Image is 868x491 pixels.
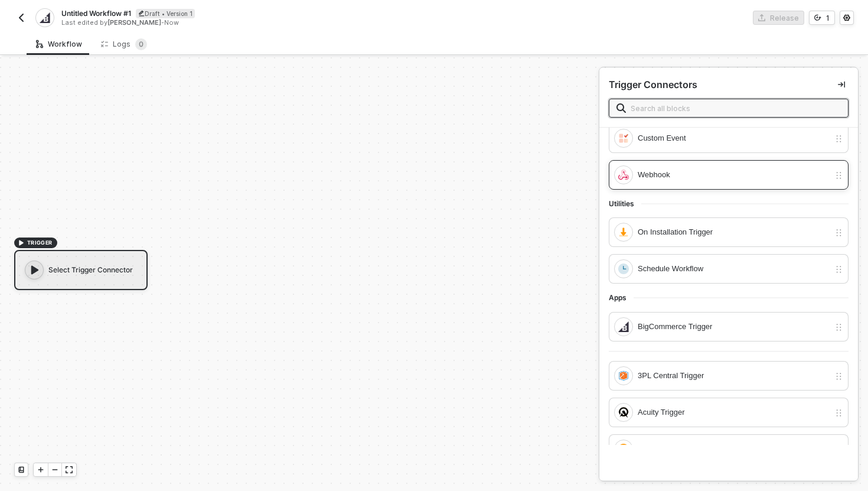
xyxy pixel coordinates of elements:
[37,466,44,473] span: icon-play
[27,238,53,248] span: TRIGGER
[51,466,58,473] span: icon-minus
[834,171,843,180] img: drag
[834,228,843,238] img: drag
[18,239,25,246] span: icon-play
[618,321,629,332] img: integration-icon
[809,11,835,25] button: 1
[834,323,843,332] img: drag
[638,262,830,275] div: Schedule Workflow
[616,103,626,113] img: search
[618,444,629,454] img: integration-icon
[638,226,830,239] div: On Installation Trigger
[834,372,843,381] img: drag
[36,40,82,49] div: Workflow
[638,443,830,456] div: AfterShip Trigger
[618,407,629,418] img: integration-icon
[638,406,830,419] div: Acuity Trigger
[638,320,830,333] div: BigCommerce Trigger
[40,12,50,23] img: integration-icon
[638,132,830,145] div: Custom Event
[618,227,629,238] img: integration-icon
[138,10,145,17] span: icon-edit
[101,38,147,50] div: Logs
[17,13,26,22] img: back
[609,293,634,303] span: Apps
[29,264,41,276] span: icon-play
[834,134,843,144] img: drag
[834,408,843,418] img: drag
[814,14,821,21] span: icon-versioning
[838,81,845,88] span: icon-collapse-right
[843,14,850,21] span: icon-settings
[618,264,629,274] img: integration-icon
[638,168,830,181] div: Webhook
[14,250,148,290] div: Select Trigger Connector
[61,18,433,27] div: Last edited by - Now
[14,11,28,25] button: back
[618,170,629,180] img: integration-icon
[753,11,804,25] button: Release
[61,8,131,18] span: Untitled Workflow #1
[609,79,697,91] div: Trigger Connectors
[618,133,629,144] img: integration-icon
[107,18,161,27] span: [PERSON_NAME]
[66,466,73,473] span: icon-expand
[618,370,629,381] img: integration-icon
[834,265,843,274] img: drag
[826,13,830,23] div: 1
[638,369,830,382] div: 3PL Central Trigger
[136,9,195,18] div: Draft • Version 1
[135,38,147,50] sup: 0
[609,199,641,209] span: Utilities
[631,102,841,115] input: Search all blocks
